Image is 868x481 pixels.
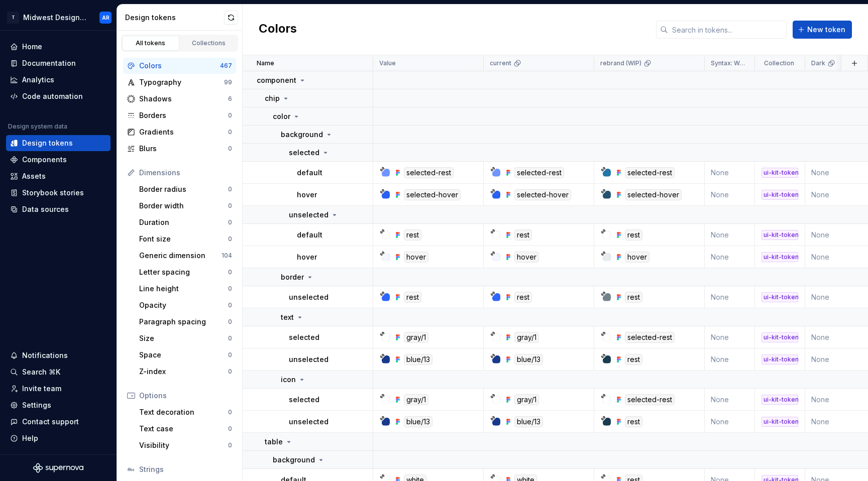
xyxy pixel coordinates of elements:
[711,59,746,67] p: Syntax: Web
[228,185,232,193] div: 0
[404,229,421,240] div: rest
[125,13,224,23] div: Design tokens
[22,75,54,85] div: Analytics
[184,39,234,47] div: Collections
[289,210,329,220] p: unselected
[123,74,236,90] a: Typography99
[404,252,428,263] div: hover
[228,301,232,309] div: 0
[139,251,222,261] div: Generic dimension
[514,416,543,427] div: blue/13
[705,224,755,246] td: None
[228,202,232,210] div: 0
[265,93,280,103] p: chip
[22,417,79,427] div: Contact support
[139,424,228,434] div: Text case
[490,59,511,67] p: current
[139,440,228,450] div: Visibility
[135,231,236,247] a: Font size0
[22,91,83,101] div: Code automation
[705,184,755,206] td: None
[228,268,232,276] div: 0
[135,264,236,280] a: Letter spacing0
[22,400,51,410] div: Settings
[625,394,675,405] div: selected-rest
[135,437,236,453] a: Visibility0
[135,330,236,346] a: Size0
[705,348,755,371] td: None
[228,128,232,136] div: 0
[514,354,543,365] div: blue/13
[514,189,571,200] div: selected-hover
[764,59,794,67] p: Collection
[139,407,228,417] div: Text decoration
[273,111,290,122] p: color
[139,144,228,154] div: Blurs
[625,332,675,343] div: selected-rest
[22,204,69,214] div: Data sources
[123,58,236,74] a: Colors467
[139,284,228,294] div: Line height
[625,189,682,200] div: selected-hover
[228,145,232,153] div: 0
[625,292,642,303] div: rest
[123,141,236,157] a: Blurs0
[123,91,236,107] a: Shadows6
[514,167,564,178] div: selected-rest
[139,94,228,104] div: Shadows
[123,124,236,140] a: Gradients0
[228,408,232,416] div: 0
[33,463,83,473] svg: Supernova Logo
[404,332,428,343] div: gray/1
[6,397,111,413] a: Settings
[22,42,42,52] div: Home
[625,354,642,365] div: rest
[289,332,319,342] p: selected
[404,189,461,200] div: selected-hover
[6,168,111,184] a: Assets
[705,162,755,184] td: None
[135,214,236,230] a: Duration0
[135,281,236,297] a: Line height0
[668,21,787,39] input: Search in tokens...
[807,25,845,35] span: New token
[6,88,111,104] a: Code automation
[289,417,329,427] p: unselected
[126,39,176,47] div: All tokens
[135,198,236,214] a: Border width0
[22,138,73,148] div: Design tokens
[273,455,315,465] p: background
[625,229,642,240] div: rest
[22,433,38,443] div: Help
[762,354,798,365] div: ui-kit-tokens
[811,59,825,67] p: Dark
[139,168,232,178] div: Dimensions
[289,292,329,302] p: unselected
[139,127,228,137] div: Gradients
[139,333,228,343] div: Size
[762,332,798,342] div: ui-kit-tokens
[762,168,798,178] div: ui-kit-tokens
[514,292,532,303] div: rest
[228,95,232,103] div: 6
[762,417,798,427] div: ui-kit-tokens
[6,430,111,446] button: Help
[705,286,755,308] td: None
[135,181,236,197] a: Border radius0
[762,292,798,302] div: ui-kit-tokens
[139,267,228,277] div: Letter spacing
[22,171,46,181] div: Assets
[139,464,232,474] div: Strings
[404,394,428,405] div: gray/1
[139,300,228,310] div: Opacity
[281,272,304,282] p: border
[139,234,228,244] div: Font size
[135,421,236,437] a: Text case0
[135,314,236,330] a: Paragraph spacing0
[297,168,322,178] p: default
[281,130,323,140] p: background
[135,364,236,380] a: Z-index0
[135,248,236,264] a: Generic dimension104
[289,354,329,365] p: unselected
[228,285,232,293] div: 0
